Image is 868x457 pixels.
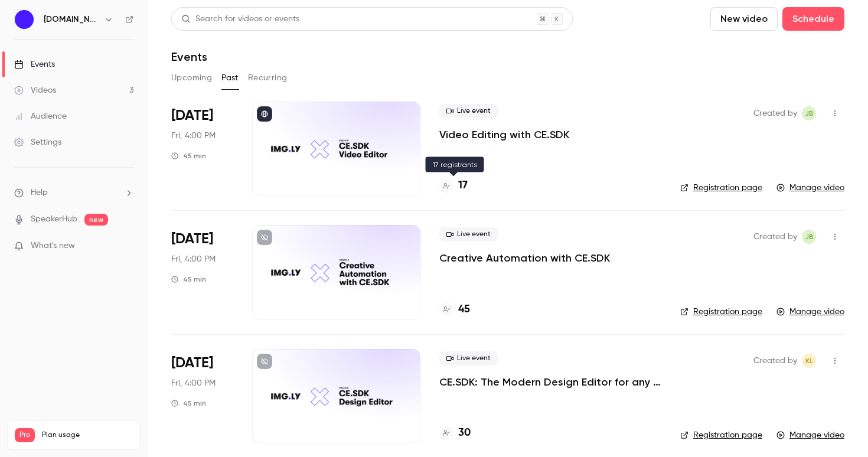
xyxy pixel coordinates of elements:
[31,240,75,252] span: What's new
[439,227,498,241] span: Live event
[680,429,762,441] a: Registration page
[458,302,470,318] h4: 45
[802,354,816,368] span: Klaudia Lesniowska
[248,68,288,87] button: Recurring
[171,399,206,408] div: 45 min
[439,251,610,265] a: Creative Automation with CE.SDK
[171,354,213,373] span: [DATE]
[171,102,233,196] div: Aug 8 Fri, 4:00 PM (Europe/Berlin)
[14,110,67,122] div: Audience
[439,104,498,118] span: Live event
[171,50,207,64] h1: Events
[458,178,468,194] h4: 17
[181,13,299,25] div: Search for videos or events
[802,230,816,244] span: Jan Bussieck
[776,182,844,194] a: Manage video
[15,10,34,29] img: IMG.LY
[31,187,48,199] span: Help
[802,106,816,120] span: Jan Bussieck
[805,354,813,368] span: KL
[439,178,468,194] a: 17
[753,230,797,244] span: Created by
[776,306,844,318] a: Manage video
[42,430,133,440] span: Plan usage
[171,275,206,284] div: 45 min
[171,253,216,265] span: Fri, 4:00 PM
[14,136,61,148] div: Settings
[171,225,233,319] div: Aug 1 Fri, 4:00 PM (Europe/Berlin)
[171,349,233,443] div: Jul 11 Fri, 4:00 PM (Europe/Berlin)
[439,425,471,441] a: 30
[221,68,239,87] button: Past
[171,106,213,125] span: [DATE]
[753,354,797,368] span: Created by
[458,425,471,441] h4: 30
[439,302,470,318] a: 45
[710,7,778,31] button: New video
[15,442,37,453] p: Videos
[14,84,56,96] div: Videos
[439,128,569,142] a: Video Editing with CE.SDK
[14,58,55,70] div: Events
[44,14,99,25] h6: [DOMAIN_NAME]
[805,106,814,120] span: JB
[31,213,77,226] a: SpeakerHub
[171,130,216,142] span: Fri, 4:00 PM
[171,377,216,389] span: Fri, 4:00 PM
[782,7,844,31] button: Schedule
[680,306,762,318] a: Registration page
[84,214,108,226] span: new
[753,106,797,120] span: Created by
[15,428,35,442] span: Pro
[439,351,498,365] span: Live event
[439,375,661,389] a: CE.SDK: The Modern Design Editor for any Use Case
[171,151,206,161] div: 45 min
[171,230,213,249] span: [DATE]
[171,68,212,87] button: Upcoming
[805,230,814,244] span: JB
[116,442,133,453] p: / 90
[116,444,119,451] span: 3
[776,429,844,441] a: Manage video
[680,182,762,194] a: Registration page
[14,187,133,199] li: help-dropdown-opener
